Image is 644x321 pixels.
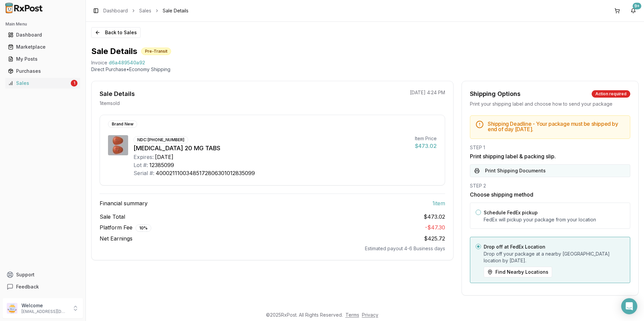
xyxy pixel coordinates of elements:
span: Platform Fee [100,223,151,232]
div: NDC: [PHONE_NUMBER] [133,136,188,144]
div: Expires: [133,153,154,161]
div: STEP 2 [470,182,630,189]
button: Marketplace [3,42,83,52]
a: Dashboard [5,29,80,41]
span: $425.72 [424,235,445,242]
a: Terms [345,312,359,318]
div: Item Price [415,135,437,142]
a: My Posts [5,53,80,65]
div: Shipping Options [470,89,521,99]
div: 12385099 [149,161,174,169]
button: Print Shipping Documents [470,164,630,177]
a: Sales1 [5,77,80,89]
div: 9+ [633,3,641,9]
div: [DATE] [155,153,173,161]
a: Marketplace [5,41,80,53]
h2: Main Menu [5,21,80,27]
button: 9+ [628,5,639,16]
img: Trintellix 20 MG TABS [108,135,128,155]
button: My Posts [3,54,83,64]
div: $473.02 [415,142,437,150]
h5: Shipping Deadline - Your package must be shipped by end of day [DATE] . [488,121,625,132]
div: Sales [8,80,69,87]
div: Estimated payout 4-6 Business days [100,245,445,252]
span: Sale Total [100,213,125,221]
button: Purchases [3,66,83,76]
div: Action required [592,90,630,98]
p: FedEx will pickup your package from your location [484,216,625,223]
h3: Choose shipping method [470,191,630,199]
div: 10 % [136,224,151,232]
p: Direct Purchase • Economy Shipping [91,66,639,73]
button: Sales1 [3,78,83,89]
a: Purchases [5,65,80,77]
div: Marketplace [8,44,77,50]
div: 40002111003485172806301012835099 [156,169,255,177]
span: Financial summary [100,199,148,207]
img: RxPost Logo [3,3,46,13]
span: Net Earnings [100,234,132,243]
div: Lot #: [133,161,148,169]
span: - $47.30 [425,224,445,231]
label: Drop off at FedEx Location [484,244,545,250]
h3: Print shipping label & packing slip. [470,152,630,160]
button: Back to Sales [91,27,141,38]
div: 1 [71,80,77,87]
span: Sale Details [163,7,189,14]
span: $473.02 [424,213,445,221]
p: Drop off your package at a nearby [GEOGRAPHIC_DATA] location by [DATE] . [484,251,625,264]
label: Schedule FedEx pickup [484,210,538,215]
div: [MEDICAL_DATA] 20 MG TABS [133,144,410,153]
button: Support [3,269,83,281]
img: User avatar [7,303,17,314]
button: Feedback [3,281,83,293]
p: [DATE] 4:24 PM [410,89,445,96]
span: Feedback [16,283,39,290]
a: Privacy [362,312,378,318]
div: Open Intercom Messenger [621,298,637,314]
nav: breadcrumb [103,7,189,14]
span: d6a489540a92 [109,59,145,66]
div: Pre-Transit [141,48,171,55]
div: Brand New [108,120,137,128]
div: Invoice [91,59,107,66]
div: Print your shipping label and choose how to send your package [470,101,630,107]
button: Dashboard [3,30,83,40]
span: 1 item [432,199,445,207]
div: Sale Details [100,89,135,99]
p: [EMAIL_ADDRESS][DOMAIN_NAME] [21,309,68,314]
a: Dashboard [103,7,128,14]
div: Purchases [8,68,77,74]
button: Find Nearby Locations [484,267,552,277]
div: My Posts [8,56,77,62]
div: STEP 1 [470,144,630,151]
p: Welcome [21,302,68,309]
a: Sales [139,7,151,14]
div: Serial #: [133,169,154,177]
p: 1 item sold [100,100,120,107]
h1: Sale Details [91,46,137,57]
div: Dashboard [8,32,77,38]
